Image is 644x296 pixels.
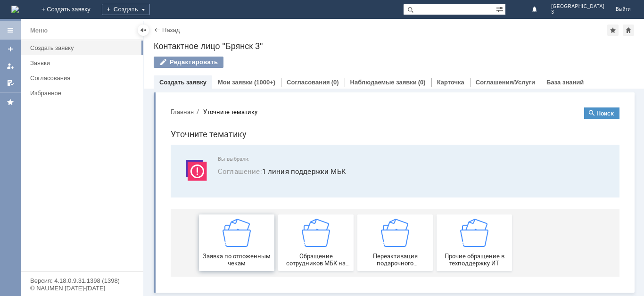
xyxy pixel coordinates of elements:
[26,56,141,70] a: Заявки
[30,59,138,66] div: Заявки
[623,25,634,36] div: Сделать домашней страницей
[331,79,339,86] div: (0)
[194,115,270,171] a: Переактивация подарочного сертификата
[138,25,149,36] div: Скрыть меню
[26,41,141,55] a: Создать заявку
[30,90,127,97] div: Избранное
[30,25,48,36] div: Меню
[11,6,19,13] a: Перейти на домашнюю страницу
[218,119,246,147] img: getfafe0041f1c547558d014b707d1d9f05
[496,4,505,13] span: Расширенный поиск
[55,66,99,76] span: Соглашение :
[55,56,445,62] span: Вы выбрали:
[8,27,456,41] h1: Уточните тематику
[26,71,141,85] a: Согласования
[273,115,349,171] a: Прочие обращение в техподдержку ИТ
[350,79,417,86] a: Наблюдаемые заявки
[437,79,464,86] a: Карточка
[3,41,18,57] a: Создать заявку
[102,4,150,15] div: Создать
[30,278,134,284] div: Версия: 4.18.0.9.31.1398 (1398)
[287,79,330,86] a: Согласования
[154,41,635,51] div: Контактное лицо "Брянск 3"
[297,119,325,147] img: getfafe0041f1c547558d014b707d1d9f05
[607,25,619,36] div: Добавить в избранное
[59,119,88,147] img: getfafe0041f1c547558d014b707d1d9f05
[551,9,604,15] span: 3
[254,79,275,86] div: (1000+)
[159,79,206,86] a: Создать заявку
[546,79,584,86] a: База знаний
[218,79,253,86] a: Мои заявки
[39,153,108,167] span: Заявка по отложенным чекам
[139,119,167,147] img: getfafe0041f1c547558d014b707d1d9f05
[551,4,604,9] span: [GEOGRAPHIC_DATA]
[476,79,535,86] a: Соглашения/Услуги
[40,8,94,16] div: Уточните тематику
[55,66,445,77] span: 1 линия поддержки МБК
[19,56,47,84] img: svg%3E
[3,58,18,74] a: Мои заявки
[418,79,426,86] div: (0)
[276,153,346,167] span: Прочие обращение в техподдержку ИТ
[118,153,188,167] span: Обращение сотрудников МБК на недоступность тех. поддержки
[197,153,267,167] span: Переактивация подарочного сертификата
[11,6,19,13] img: logo
[8,8,31,16] button: Главная
[421,8,456,19] button: Поиск
[30,44,138,51] div: Создать заявку
[115,115,190,171] button: Обращение сотрудников МБК на недоступность тех. поддержки
[30,285,134,291] div: © NAUMEN [DATE]-[DATE]
[3,75,18,90] a: Мои согласования
[36,115,111,171] button: Заявка по отложенным чекам
[30,74,138,82] div: Согласования
[162,26,180,33] a: Назад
